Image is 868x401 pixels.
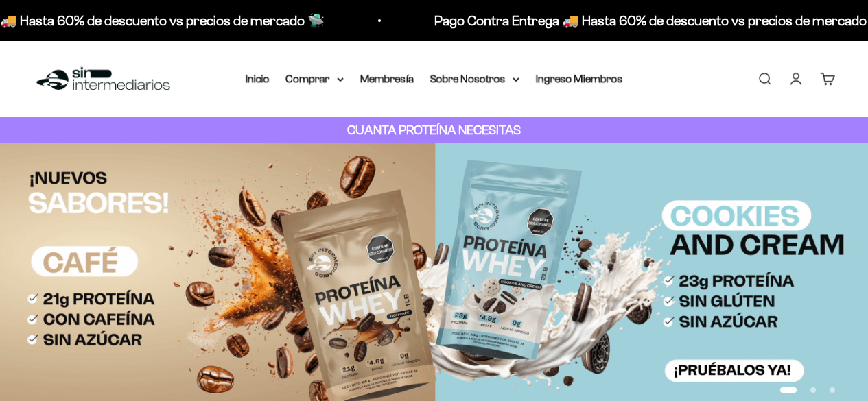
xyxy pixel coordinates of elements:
[430,70,519,88] summary: Sobre Nosotros
[286,70,344,88] summary: Comprar
[246,73,270,84] a: Inicio
[347,123,521,137] strong: CUANTA PROTEÍNA NECESITAS
[536,73,623,84] a: Ingreso Miembros
[360,73,414,84] a: Membresía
